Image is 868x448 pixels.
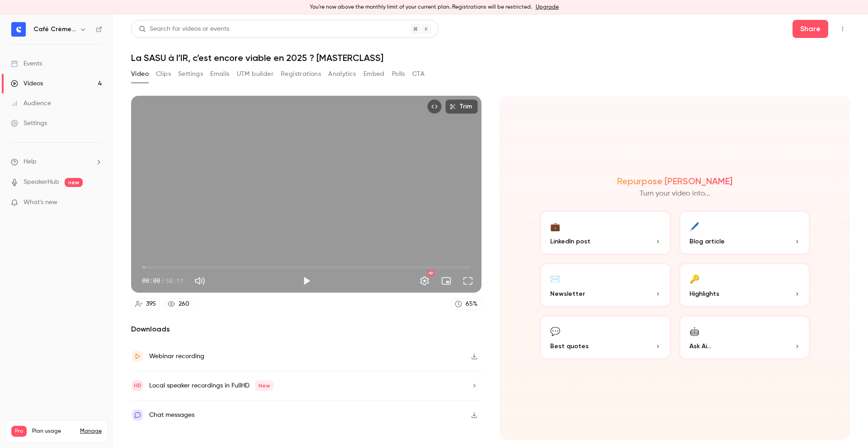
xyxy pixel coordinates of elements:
div: Audience [11,99,51,108]
div: Search for videos or events [139,24,229,34]
span: Blog article [689,237,725,246]
img: Café Crème Club [11,22,26,37]
button: Mute [191,272,209,290]
span: Plan usage [32,428,75,435]
div: 260 [179,299,189,309]
div: 🔑 [689,271,699,285]
span: 58:11 [165,276,184,285]
span: New [255,380,274,391]
p: Turn your video into... [640,188,710,199]
button: Registrations [281,67,321,81]
div: 65 % [466,299,477,309]
li: help-dropdown-opener [11,157,102,167]
button: 🔑Highlights [679,262,811,308]
span: 00:00 [142,276,160,285]
button: Polls [392,67,405,81]
button: CTA [412,67,425,81]
button: Embed [363,67,385,81]
span: Highlights [689,289,719,299]
button: Trim [445,99,478,114]
div: Settings [11,119,47,128]
div: HD [428,271,434,276]
span: Pro [11,426,27,437]
div: 🖊️ [689,219,699,233]
div: 395 [146,299,156,309]
span: Help [24,157,37,167]
div: ✉️ [550,271,560,285]
a: 395 [131,298,160,310]
button: 🤖Ask Ai... [679,315,811,360]
button: Clips [156,67,171,81]
a: Upgrade [536,4,559,11]
span: Best quotes [550,341,589,351]
span: LinkedIn post [550,237,590,246]
span: Newsletter [550,289,585,299]
div: 💬 [550,324,560,338]
div: Local speaker recordings in FullHD [149,380,274,391]
div: Videos [11,79,43,88]
div: Webinar recording [149,351,204,362]
span: Ask Ai... [689,341,711,351]
button: Turn on miniplayer [437,272,455,290]
button: Settings [415,272,434,290]
a: SpeakerHub [24,177,59,187]
button: Analytics [328,67,356,81]
button: Full screen [459,272,477,290]
span: / [161,276,165,285]
span: What's new [24,198,57,207]
button: Top Bar Actions [835,22,850,36]
a: Manage [80,428,102,435]
span: new [65,178,83,187]
div: 00:00 [142,276,184,285]
button: UTM builder [237,67,274,81]
h6: Café Crème Club [33,25,76,34]
h2: Repurpose [PERSON_NAME] [617,176,732,187]
div: Chat messages [149,410,194,420]
a: 260 [164,298,193,310]
button: Share [793,20,828,38]
button: Play [297,272,316,290]
button: Emails [210,67,229,81]
button: 🖊️Blog article [679,210,811,255]
div: 💼 [550,219,560,233]
button: ✉️Newsletter [539,262,671,308]
h1: La SASU à l’IR, c’est encore viable en 2025 ? [MASTERCLASS] [131,52,850,63]
a: 65% [451,298,481,310]
button: Settings [178,67,203,81]
div: 🤖 [689,324,699,338]
button: 💼LinkedIn post [539,210,671,255]
div: Events [11,59,42,68]
button: 💬Best quotes [539,315,671,360]
button: Embed video [427,99,442,114]
button: Video [131,67,149,81]
h2: Downloads [131,324,481,335]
